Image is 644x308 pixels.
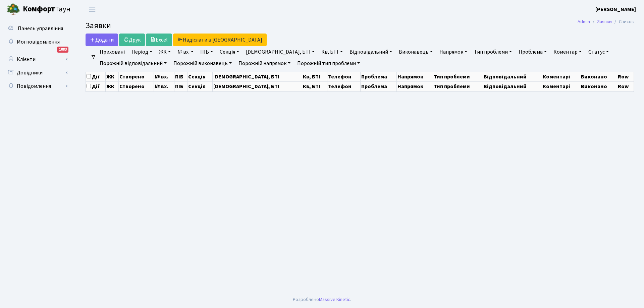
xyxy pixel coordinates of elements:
span: Таун [23,4,70,15]
button: Переключити навігацію [84,4,101,15]
th: Row [617,72,634,81]
a: ПІБ [198,46,216,58]
b: [PERSON_NAME] [595,6,636,13]
a: Admin [578,18,590,25]
th: Тип проблеми [433,72,483,81]
a: Кв, БТІ [319,46,345,58]
a: Приховані [97,46,127,58]
th: ЖК [106,72,118,81]
span: Додати [90,36,114,44]
th: Напрямок [397,81,433,91]
a: Excel [146,34,172,46]
li: Список [612,18,634,25]
a: Мої повідомлення1083 [3,35,70,49]
th: Напрямок [397,72,433,81]
a: [PERSON_NAME] [595,5,636,13]
th: Секція [187,72,213,81]
nav: breadcrumb [568,15,644,29]
a: Напрямок [437,46,470,58]
a: Повідомлення [3,79,70,93]
th: Відповідальний [483,81,542,91]
a: ЖК [156,46,173,58]
th: [DEMOGRAPHIC_DATA], БТІ [213,81,302,91]
th: ЖК [106,81,118,91]
a: Виконавець [396,46,435,58]
a: Період [129,46,155,58]
th: Коментарі [542,81,580,91]
img: logo.png [7,3,20,16]
th: Кв, БТІ [302,81,327,91]
span: Мої повідомлення [17,38,60,46]
a: [DEMOGRAPHIC_DATA], БТІ [243,46,317,58]
div: 1083 [57,47,68,53]
th: ПІБ [174,81,187,91]
a: Проблема [516,46,549,58]
a: Коментар [551,46,584,58]
th: Дії [86,81,106,91]
span: Заявки [86,20,111,32]
th: Проблема [360,81,396,91]
th: Проблема [360,72,396,81]
a: Тип проблеми [471,46,515,58]
a: Додати [86,34,118,46]
th: Тип проблеми [433,81,483,91]
a: Заявки [597,18,612,25]
a: Друк [119,34,145,46]
th: Відповідальний [483,72,542,81]
a: Відповідальний [347,46,395,58]
th: Row [617,81,634,91]
th: Секція [187,81,213,91]
b: Комфорт [23,4,55,14]
th: Коментарі [542,72,580,81]
a: Панель управління [3,22,70,35]
th: № вх. [154,72,174,81]
th: Кв, БТІ [302,72,327,81]
a: Надіслати в [GEOGRAPHIC_DATA] [173,34,267,46]
a: Клієнти [3,53,70,66]
th: Дії [86,72,106,81]
a: Порожній відповідальний [97,58,169,69]
th: № вх. [154,81,174,91]
th: Виконано [580,81,617,91]
a: Порожній виконавець [171,58,234,69]
a: Порожній тип проблеми [294,58,363,69]
th: Створено [118,81,154,91]
div: Розроблено . [293,296,351,303]
th: Телефон [327,72,361,81]
a: Порожній напрямок [236,58,293,69]
a: Секція [217,46,242,58]
th: Телефон [327,81,361,91]
th: Створено [118,72,154,81]
a: № вх. [175,46,196,58]
span: Панель управління [18,25,63,32]
a: Довідники [3,66,70,79]
th: [DEMOGRAPHIC_DATA], БТІ [213,72,302,81]
a: Massive Kinetic [319,296,350,303]
a: Статус [586,46,611,58]
th: ПІБ [174,72,187,81]
th: Виконано [580,72,617,81]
